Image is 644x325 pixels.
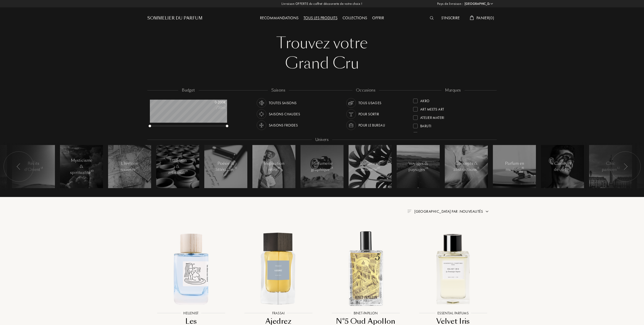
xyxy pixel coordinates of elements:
div: Offrir [370,15,387,22]
img: arrow_w.png [490,2,494,6]
a: Sommelier du Parfum [147,15,203,21]
img: Ajedrez Frassai [239,229,318,308]
img: usage_occasion_work_white.svg [348,122,355,129]
div: Baruti [420,122,431,129]
img: usage_season_hot_white.svg [258,111,265,118]
span: 45 [277,166,280,170]
span: 13 [477,166,479,170]
div: budget [178,87,199,93]
a: Collections [340,15,370,21]
a: Offrir [370,15,387,21]
span: 49 [377,166,380,170]
img: usage_season_average_white.svg [258,99,265,106]
div: Toutes saisons [269,98,297,108]
span: Pays de livraison : [437,1,463,6]
div: Tous usages [358,98,381,108]
a: Tous les produits [301,15,340,21]
span: 15 [234,166,237,170]
div: Voyages & paysages [408,160,429,173]
div: Trouvez votre [151,33,493,53]
div: saisons [268,87,289,93]
div: Parfumerie naturelle [359,160,381,173]
div: Collections [340,15,370,22]
img: filter_by.png [407,210,411,213]
span: 23 [330,166,333,170]
div: 0 - 200 € [200,100,226,105]
div: occasions [352,87,379,93]
span: [GEOGRAPHIC_DATA] par : Nouveautés [414,209,483,214]
img: usage_season_cold_white.svg [258,122,265,129]
div: Pour le bureau [358,120,385,130]
a: S'inscrire [439,15,462,21]
a: Recommandations [257,15,301,21]
span: Panier ( 0 ) [476,15,494,21]
div: Concepts & abstractions [453,160,479,173]
img: Velvet Iris Essential Parfums [414,229,492,308]
span: 18 [521,166,524,170]
div: Parfum en musique [504,160,525,173]
div: marques [441,87,464,93]
span: 10 [91,169,93,173]
div: Atelier Materi [420,113,444,120]
div: /50mL [200,105,226,110]
img: usage_occasion_party_white.svg [348,111,355,118]
div: Pour sortir [358,109,379,119]
div: Tous les produits [301,15,340,22]
div: Akro [420,97,430,103]
div: L'histoire revisitée [119,160,140,173]
span: 14 [569,166,571,170]
img: arr_left.svg [623,163,628,170]
img: Les Dieux aux Bains Hellenist [152,229,230,308]
img: search_icn_white.svg [430,16,434,20]
div: Poésie & littérature [215,160,237,173]
img: cart_white.svg [470,15,474,20]
img: arr_left.svg [17,163,21,170]
div: Mysticisme & spiritualité [70,157,93,176]
div: Saisons froides [269,120,298,130]
div: Recommandations [257,15,301,22]
span: 24 [425,166,428,170]
div: Binet-Papillon [420,130,445,137]
img: N°5 Oud Apollon Binet-Papillon [326,229,405,308]
div: S'inscrire [439,15,462,22]
span: 20 [136,166,139,170]
div: Inspiration rétro [263,160,285,173]
div: Grand Cru [151,53,493,74]
div: Univers [312,137,332,143]
img: usage_occasion_all_white.svg [348,99,355,106]
div: Casseurs de code [552,160,573,173]
div: Tradition & artisanat [167,157,189,176]
img: arrow.png [485,209,489,213]
div: Parfumerie graphique [311,160,333,173]
span: 79 [185,169,188,173]
div: Saisons chaudes [269,109,300,119]
div: Art Meets Art [420,105,444,112]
